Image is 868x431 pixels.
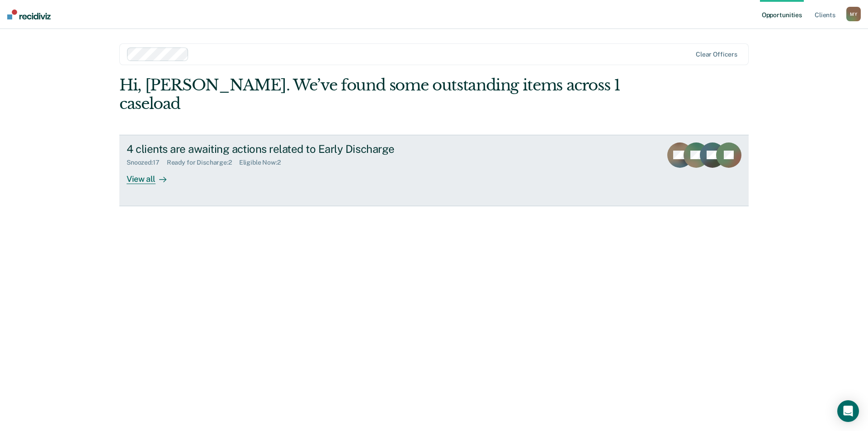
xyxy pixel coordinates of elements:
[7,9,51,19] img: Recidiviz
[127,142,444,156] div: 4 clients are awaiting actions related to Early Discharge
[696,51,737,58] div: Clear officers
[127,166,177,184] div: View all
[167,159,239,166] div: Ready for Discharge : 2
[846,7,861,21] button: MY
[846,7,861,21] div: M Y
[119,76,623,113] div: Hi, [PERSON_NAME]. We’ve found some outstanding items across 1 caseload
[127,159,167,166] div: Snoozed : 17
[239,159,288,166] div: Eligible Now : 2
[837,400,859,422] div: Open Intercom Messenger
[119,135,749,206] a: 4 clients are awaiting actions related to Early DischargeSnoozed:17Ready for Discharge:2Eligible ...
